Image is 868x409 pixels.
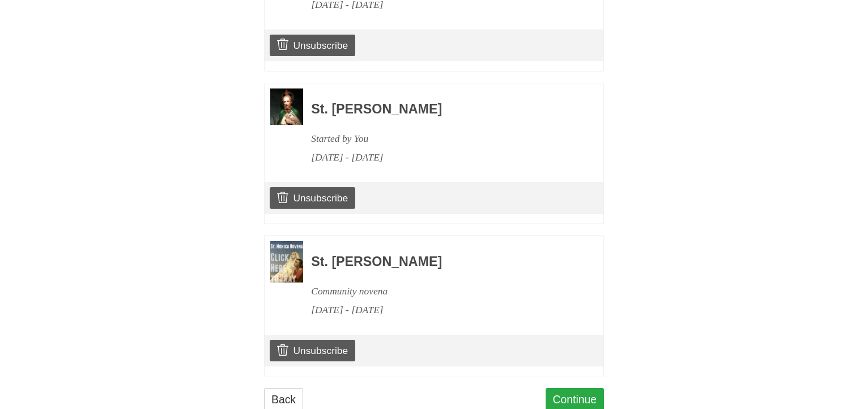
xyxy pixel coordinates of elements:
img: Novena image [270,241,303,282]
div: Community novena [311,282,573,301]
a: Unsubscribe [270,35,355,56]
div: [DATE] - [DATE] [311,301,573,319]
a: Unsubscribe [270,187,355,209]
img: Novena image [270,88,303,124]
h3: St. [PERSON_NAME] [311,255,573,269]
a: Unsubscribe [270,340,355,361]
div: [DATE] - [DATE] [311,148,573,167]
h3: St. [PERSON_NAME] [311,102,573,117]
div: Started by You [311,129,573,148]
